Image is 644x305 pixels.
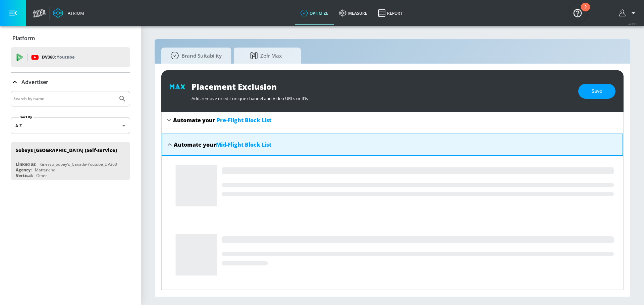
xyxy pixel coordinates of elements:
[295,1,334,25] a: optimize
[53,8,84,18] a: Atrium
[592,87,602,95] span: Save
[584,7,587,16] div: 2
[13,94,115,103] input: Search by name
[334,1,373,25] a: measure
[19,115,34,119] label: Sort By
[628,22,637,26] span: v 4.19.0
[174,141,271,148] div: Automate your
[11,47,130,67] div: DV360: Youtube
[16,161,36,167] div: Linked as:
[162,112,623,128] div: Automate your Pre-Flight Block List
[11,91,130,183] div: Advertiser
[373,1,408,25] a: Report
[57,54,74,61] p: Youtube
[16,147,117,153] div: Sobeys [GEOGRAPHIC_DATA] (Self-service)
[11,117,130,134] div: A-Z
[11,29,130,48] div: Platform
[12,34,35,42] p: Platform
[173,117,271,124] div: Automate your
[192,92,572,101] div: Add, remove or edit unique channel and Video URLs or IDs
[36,173,47,178] div: Other
[21,78,48,86] p: Advertiser
[35,167,55,173] div: Matterkind
[16,173,33,178] div: Vertical:
[11,139,130,183] nav: list of Advertiser
[192,81,572,92] div: Placement Exclusion
[217,117,271,124] span: Pre-Flight Block List
[65,10,84,16] div: Atrium
[162,134,623,156] div: Automate yourMid-Flight Block List
[16,167,32,173] div: Agency:
[40,161,117,167] div: Kinesso_Sobey's_Canada-Youtube_DV360
[578,84,615,99] button: Save
[11,142,130,180] div: Sobeys [GEOGRAPHIC_DATA] (Self-service)Linked as:Kinesso_Sobey's_Canada-Youtube_DV360Agency:Matte...
[216,141,271,148] span: Mid-Flight Block List
[42,54,74,61] p: DV360:
[568,3,587,22] button: Open Resource Center, 2 new notifications
[168,48,222,64] span: Brand Suitability
[240,48,291,64] span: Zefr Max
[11,73,130,91] div: Advertiser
